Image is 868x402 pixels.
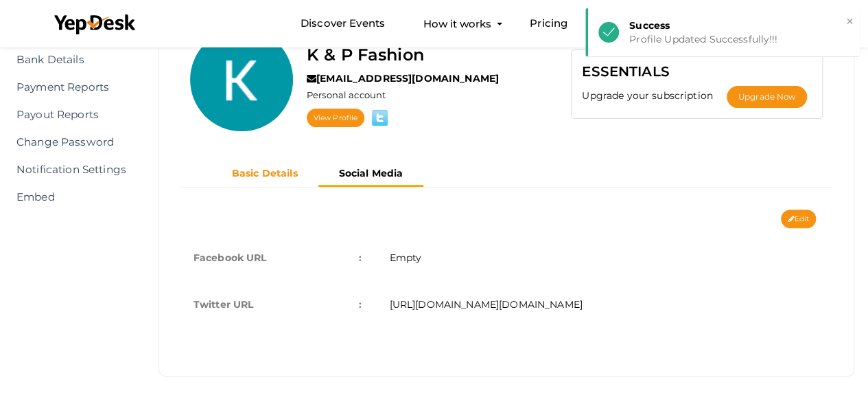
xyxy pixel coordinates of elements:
label: K & P Fashion [307,42,424,68]
button: Upgrade Now [727,86,807,108]
button: Edit [781,210,816,228]
span: : [359,295,362,314]
td: Twitter URL [180,281,376,328]
a: Bank Details [10,46,134,74]
a: Embed [10,183,134,211]
label: Upgrade your subscription [582,89,727,102]
button: × [845,14,854,30]
img: ACg8ocKIVmpNrDc0bNMv8FdwbKm6fQ2mqtiNtTiSNGNdcwN-Zik7gw=s100 [190,28,293,131]
a: Change Password [10,129,134,156]
button: How it works [419,11,495,36]
label: [EMAIL_ADDRESS][DOMAIN_NAME] [307,71,499,85]
a: View Profile [307,109,364,127]
span: Empty [389,252,421,264]
button: Basic Details [211,162,318,185]
b: Basic Details [232,167,298,179]
div: Success [629,19,849,32]
img: twitter.png [367,110,392,126]
span: : [359,248,362,267]
a: Pricing [530,11,567,36]
a: Notification Settings [10,156,134,183]
span: [URL][DOMAIN_NAME][DOMAIN_NAME] [389,298,582,311]
td: Facebook URL [180,234,376,281]
a: Payment Reports [10,74,134,101]
label: ESSENTIALS [582,60,669,82]
button: Social Media [318,162,424,187]
div: Profile Updated Successfully!!! [629,32,849,46]
label: Personal account [307,89,386,102]
a: Payout Reports [10,101,134,129]
a: Discover Events [301,11,385,36]
b: Social Media [339,167,403,179]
